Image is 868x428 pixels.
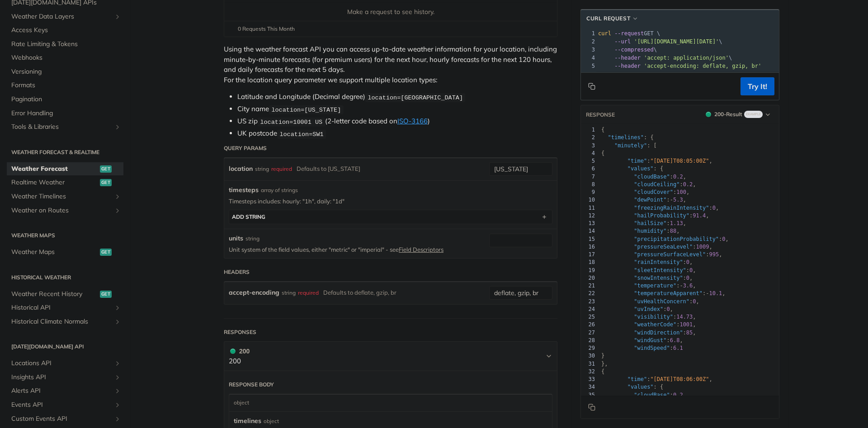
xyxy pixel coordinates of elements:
div: 20 [581,274,595,282]
a: Realtime Weatherget [7,176,123,189]
button: RESPONSE [585,110,615,119]
li: City name [237,104,557,114]
span: Error Handling [11,109,121,118]
div: 35 [581,391,595,399]
div: 21 [581,282,595,290]
h2: [DATE][DOMAIN_NAME] API [7,343,123,351]
div: 18 [581,259,595,266]
div: 12 [581,212,595,220]
span: : [ [601,142,657,149]
li: UK postcode [237,128,557,139]
span: --header [614,55,641,61]
button: 200 200200 [229,346,552,367]
div: 200 - Result [714,110,742,118]
label: accept-encoding [229,286,279,299]
span: 0 [686,275,689,281]
span: "uvIndex" [634,306,663,312]
span: "timelines" [608,134,643,141]
a: Weather Recent Historyget [7,287,123,301]
div: 1 [581,126,595,134]
span: get [100,249,112,256]
span: Weather Timelines [11,192,112,201]
span: "[DATE]T08:06:00Z" [650,376,709,382]
span: Historical Climate Normals [11,317,112,326]
span: : [601,345,683,351]
span: get [100,179,112,186]
span: : , [601,290,726,296]
p: Unit system of the field values, either "metric" or "imperial" - see [229,245,476,254]
div: object [264,417,279,425]
div: 23 [581,298,595,306]
span: 88 [670,228,676,234]
span: "uvHealthConcern" [634,298,689,305]
span: "humidity" [634,228,666,234]
a: Weather Forecastget [7,162,123,176]
span: - [679,282,683,289]
span: Realtime Weather [11,178,98,187]
span: 5.3 [673,197,683,203]
div: 10 [581,196,595,204]
a: Historical Climate NormalsShow subpages for Historical Climate Normals [7,315,123,329]
span: : { [601,134,654,141]
span: 100 [676,189,686,195]
span: "dewPoint" [634,197,666,203]
button: Copy to clipboard [585,80,598,93]
svg: Chevron [545,353,552,360]
div: 30 [581,352,595,360]
span: 85 [686,329,693,336]
span: Example [744,111,763,118]
span: : , [601,275,693,281]
div: 32 [581,368,595,376]
div: 25 [581,313,595,321]
button: Show subpages for Tools & Libraries [114,123,121,131]
span: : { [601,384,663,390]
a: Weather Mapsget [7,245,123,259]
a: ISO-3166 [397,117,428,125]
div: 29 [581,344,595,352]
span: 0 [722,236,725,242]
span: --header [614,63,641,69]
span: "weatherCode" [634,321,676,328]
span: "hailProbability" [634,212,689,219]
label: units [229,234,243,243]
span: : , [601,181,696,188]
span: '[URL][DOMAIN_NAME][DATE]' [634,38,719,45]
a: Historical APIShow subpages for Historical API [7,301,123,315]
span: "snowIntensity" [634,275,683,281]
div: 200 [229,346,250,356]
span: : , [601,259,693,265]
span: get [100,291,112,298]
span: : , [601,205,719,211]
span: "temperatureApparent" [634,290,703,296]
a: Weather Data LayersShow subpages for Weather Data Layers [7,10,123,24]
span: 1009 [696,244,709,250]
span: --url [614,38,631,45]
span: 200 [230,348,236,354]
span: curl [598,30,611,37]
div: required [271,162,292,175]
span: Alerts API [11,386,112,395]
span: Weather Forecast [11,165,98,174]
span: "pressureSeaLevel" [634,244,693,250]
span: : , [601,197,686,203]
div: 27 [581,329,595,337]
div: 2 [581,38,596,46]
span: 10.1 [709,290,722,296]
span: "cloudCeiling" [634,181,679,188]
span: timelines [234,416,261,426]
div: 15 [581,235,595,243]
a: Webhooks [7,51,123,65]
span: timesteps [229,185,259,195]
span: Events API [11,400,112,409]
a: Events APIShow subpages for Events API [7,398,123,412]
span: : , [601,158,712,164]
div: ADD string [232,213,265,220]
span: "time" [627,376,647,382]
span: Locations API [11,359,112,368]
button: Show subpages for Insights API [114,374,121,381]
span: cURL Request [586,14,630,23]
div: string [245,235,259,243]
span: "sleetIntensity" [634,267,686,273]
div: string [282,286,296,299]
span: Webhooks [11,53,121,62]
